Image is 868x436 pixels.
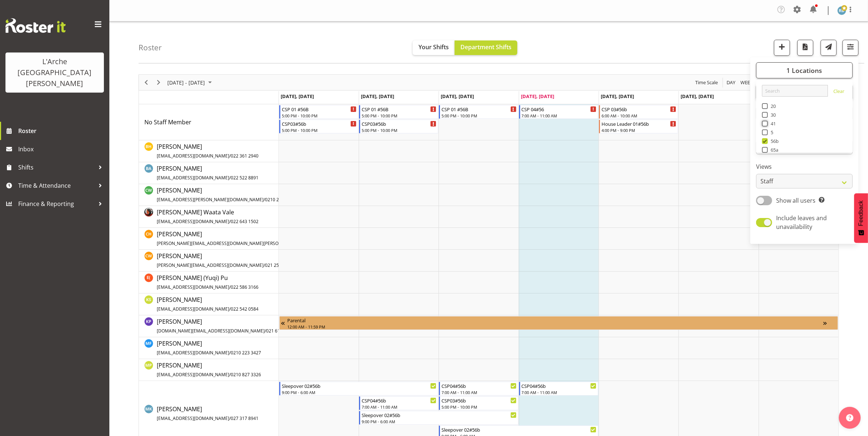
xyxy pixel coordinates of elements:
[768,121,776,126] span: 41
[157,317,291,335] a: [PERSON_NAME][DOMAIN_NAME][EMAIL_ADDRESS][DOMAIN_NAME]/021 618 124
[139,250,279,272] td: Cindy Walters resource
[18,125,106,136] span: Roster
[441,397,516,404] div: CSP03#56b
[157,306,229,312] span: [EMAIL_ADDRESS][DOMAIN_NAME]
[602,120,676,127] div: House Leader 01#56b
[279,316,838,330] div: Krishnaben Patel"s event - Parental Begin From Monday, June 16, 2025 at 12:00:00 AM GMT+12:00 End...
[519,382,598,396] div: Michelle Kohnen"s event - CSP04#56b Begin From Thursday, September 4, 2025 at 7:00:00 AM GMT+12:0...
[521,93,554,100] span: [DATE], [DATE]
[157,371,229,378] span: [EMAIL_ADDRESS][DOMAIN_NAME]
[439,382,518,396] div: Michelle Kohnen"s event - CSP04#56b Begin From Wednesday, September 3, 2025 at 7:00:00 AM GMT+12:...
[157,240,298,246] span: [PERSON_NAME][EMAIL_ADDRESS][DOMAIN_NAME][PERSON_NAME]
[139,315,279,337] td: Krishnaben Patel resource
[362,127,436,133] div: 5:00 PM - 10:00 PM
[157,405,258,422] span: [PERSON_NAME]
[361,93,394,100] span: [DATE], [DATE]
[522,382,596,389] div: CSP04#56b
[265,262,293,268] span: 021 251 8963
[786,66,822,75] span: 1 Locations
[439,105,518,119] div: No Staff Member"s event - CSP 01 #56B Begin From Wednesday, September 3, 2025 at 5:00:00 PM GMT+1...
[157,296,258,312] span: [PERSON_NAME]
[231,153,258,159] span: 022 361 2940
[140,75,152,90] div: Previous
[287,324,824,330] div: 12:00 AM - 11:59 PM
[362,411,517,419] div: Sleepover 02#56b
[157,273,258,291] a: [PERSON_NAME] (Yuqi) Pu[EMAIL_ADDRESS][DOMAIN_NAME]/022 586 3166
[776,214,827,231] span: Include leaves and unavailability
[18,180,95,191] span: Time & Attendance
[739,78,754,87] button: Timeline Week
[797,40,813,56] button: Download a PDF of the roster according to the set date range.
[157,142,258,160] a: [PERSON_NAME][EMAIL_ADDRESS][DOMAIN_NAME]/022 361 2940
[854,193,868,243] button: Feedback - Show survey
[157,164,258,182] a: [PERSON_NAME][EMAIL_ADDRESS][DOMAIN_NAME]/022 522 8891
[362,120,436,127] div: CSP03#56b
[167,78,206,87] span: [DATE] - [DATE]
[157,295,258,313] a: [PERSON_NAME][EMAIL_ADDRESS][DOMAIN_NAME]/022 542 0584
[362,397,436,404] div: CSP04#56b
[602,127,676,133] div: 4:00 PM - 9:00 PM
[756,162,853,171] label: Views
[282,120,357,127] div: CSP03#56b
[231,350,261,356] span: 0210 223 3427
[139,272,279,293] td: Estelle (Yuqi) Pu resource
[602,105,676,113] div: CSP 03#56b
[229,415,231,421] span: /
[231,306,258,312] span: 022 542 0584
[837,6,846,15] img: robin-buch3407.jpg
[846,414,853,421] img: help-xxl-2.png
[762,85,828,97] input: Search
[139,228,279,250] td: Christopher Hill resource
[441,389,516,395] div: 7:00 AM - 11:00 AM
[362,404,436,410] div: 7:00 AM - 11:00 AM
[362,419,517,424] div: 9:00 PM - 6:00 AM
[441,105,516,113] div: CSP 01 #56B
[229,175,231,181] span: /
[439,396,518,410] div: Michelle Kohnen"s event - CSP03#56b Begin From Wednesday, September 3, 2025 at 5:00:00 PM GMT+12:...
[157,196,264,203] span: [EMAIL_ADDRESS][PERSON_NAME][DOMAIN_NAME]
[441,404,516,410] div: 5:00 PM - 10:00 PM
[139,206,279,228] td: Cherri Waata Vale resource
[842,40,859,56] button: Filter Shifts
[279,120,358,133] div: No Staff Member"s event - CSP03#56b Begin From Monday, September 1, 2025 at 5:00:00 PM GMT+12:00 ...
[229,371,231,378] span: /
[157,262,264,268] span: [PERSON_NAME][EMAIL_ADDRESS][DOMAIN_NAME]
[229,153,231,159] span: /
[740,78,754,87] span: Week
[419,43,449,51] span: Your Shifts
[231,371,261,378] span: 0210 827 3326
[833,88,844,97] a: Clear
[157,339,261,356] span: [PERSON_NAME]
[768,103,776,109] span: 20
[287,316,824,324] div: Parental
[522,113,596,118] div: 7:00 AM - 11:00 AM
[139,140,279,162] td: Ben Hammond resource
[441,93,474,100] span: [DATE], [DATE]
[157,284,229,290] span: [EMAIL_ADDRESS][DOMAIN_NAME]
[821,40,837,56] button: Send a list of all shifts for the selected filtered period to all rostered employees.
[725,78,737,87] button: Timeline Day
[601,93,634,100] span: [DATE], [DATE]
[231,415,258,421] span: 027 317 8941
[157,175,229,181] span: [EMAIL_ADDRESS][DOMAIN_NAME]
[768,147,779,153] span: 65a
[139,337,279,359] td: Melissa Fry resource
[359,411,518,425] div: Michelle Kohnen"s event - Sleepover 02#56b Begin From Tuesday, September 2, 2025 at 9:00:00 PM GM...
[264,262,265,268] span: /
[157,164,258,181] span: [PERSON_NAME]
[157,186,295,203] a: [PERSON_NAME][EMAIL_ADDRESS][PERSON_NAME][DOMAIN_NAME]/0210 258 6795
[694,78,719,87] span: Time Scale
[144,118,191,126] a: No Staff Member
[152,75,165,90] div: Next
[157,252,293,269] a: [PERSON_NAME][PERSON_NAME][EMAIL_ADDRESS][DOMAIN_NAME]/021 251 8963
[18,198,95,209] span: Finance & Reporting
[166,78,215,87] button: September 01 - 07, 2025
[726,78,736,87] span: Day
[362,113,436,118] div: 5:00 PM - 10:00 PM
[139,104,279,140] td: No Staff Member resource
[157,361,261,378] a: [PERSON_NAME][EMAIL_ADDRESS][DOMAIN_NAME]/0210 827 3326
[413,40,455,55] button: Your Shifts
[265,196,295,203] span: 0210 258 6795
[157,415,229,421] span: [EMAIL_ADDRESS][DOMAIN_NAME]
[157,143,258,159] span: [PERSON_NAME]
